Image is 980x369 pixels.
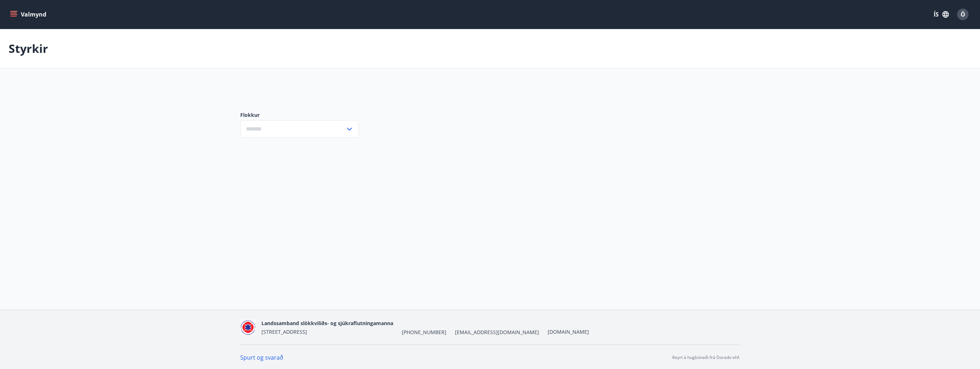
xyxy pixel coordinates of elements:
button: Ö [954,6,971,23]
label: Flokkur [240,111,359,119]
button: menu [9,8,49,21]
p: Styrkir [9,41,48,56]
a: [DOMAIN_NAME] [548,328,589,335]
p: Keyrt á hugbúnaði frá Dorado ehf. [672,354,740,361]
span: [STREET_ADDRESS] [261,328,307,335]
span: Landssamband slökkviliðs- og sjúkraflutningamanna [261,320,393,327]
span: Ö [961,10,965,18]
span: [EMAIL_ADDRESS][DOMAIN_NAME] [455,329,539,336]
span: [PHONE_NUMBER] [402,329,446,336]
button: ÍS [930,8,953,21]
img: 5co5o51sp293wvT0tSE6jRQ7d6JbxoluH3ek357x.png [240,320,256,335]
a: Spurt og svarað [240,354,283,361]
